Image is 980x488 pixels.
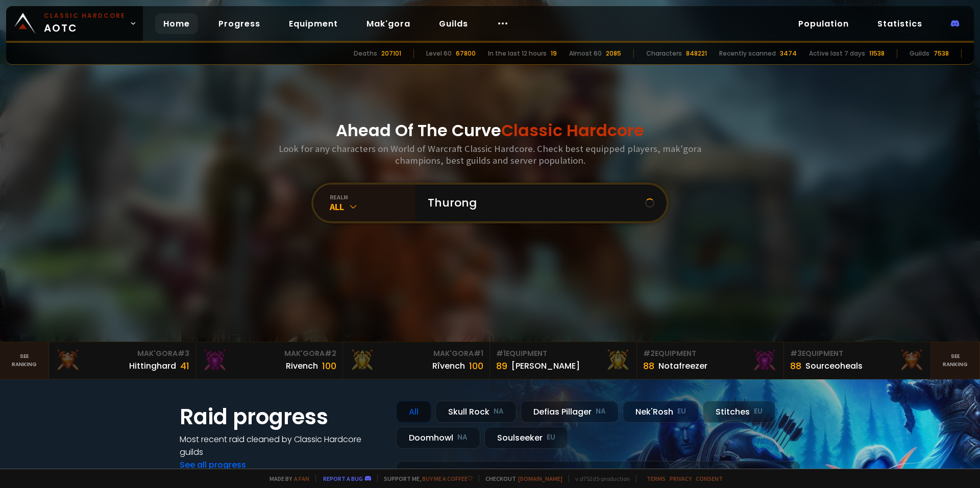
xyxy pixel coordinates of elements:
[780,49,797,58] div: 3474
[790,13,857,34] a: Population
[869,13,930,34] a: Statistics
[180,401,384,433] h1: Raid progress
[155,13,198,34] a: Home
[469,359,483,373] div: 100
[521,401,619,423] div: Defias Pillager
[6,6,143,41] a: Classic HardcoreAOTC
[180,433,384,458] h4: Most recent raid cleaned by Classic Hardcore guilds
[569,49,602,58] div: Almost 60
[286,359,318,372] div: Rivench
[658,359,707,372] div: Notafreezer
[637,342,784,379] a: #2Equipment88Notafreezer
[719,49,776,58] div: Recently scanned
[484,427,568,449] div: Soulseeker
[547,432,555,443] small: EU
[496,348,630,359] div: Equipment
[511,359,580,372] div: [PERSON_NAME]
[643,348,655,358] span: # 2
[180,459,246,471] a: See all progress
[322,359,336,373] div: 100
[49,342,196,379] a: Mak'Gora#3Hittinghard41
[501,119,644,142] span: Classic Hardcore
[910,49,929,58] div: Guilds
[294,475,309,482] a: a fan
[643,359,654,373] div: 88
[396,401,431,423] div: All
[336,118,644,143] h1: Ahead Of The Curve
[275,143,705,166] h3: Look for any characters on World of Warcraft Classic Hardcore. Check best equipped players, mak'g...
[518,475,562,482] a: [DOMAIN_NAME]
[422,185,645,221] input: Search a character...
[643,348,777,359] div: Equipment
[457,432,468,443] small: NA
[569,475,630,482] span: v. d752d5 - production
[790,348,924,359] div: Equipment
[196,342,343,379] a: Mak'Gora#2Rivench100
[330,201,415,213] div: All
[377,475,473,482] span: Support me,
[435,401,517,423] div: Skull Rock
[809,49,865,58] div: Active last 7 days
[396,461,800,488] a: [DATE]zgpetri on godDefias Pillager8 /90
[349,348,483,359] div: Mak'Gora
[426,49,452,58] div: Level 60
[474,348,483,358] span: # 1
[647,475,666,482] a: Terms
[790,359,801,373] div: 88
[456,49,476,58] div: 67800
[44,11,126,36] span: AOTC
[677,406,686,417] small: EU
[178,348,189,358] span: # 3
[263,475,309,482] span: Made by
[343,342,490,379] a: Mak'Gora#1Rîvench100
[805,359,863,372] div: Sourceoheals
[422,475,473,482] a: Buy me a coffee
[494,406,504,417] small: NA
[496,348,506,358] span: # 1
[670,475,692,482] a: Privacy
[623,401,699,423] div: Nek'Rosh
[596,406,606,417] small: NA
[330,193,415,201] div: realm
[696,475,723,482] a: Consent
[496,359,507,373] div: 89
[432,359,465,372] div: Rîvench
[55,348,189,359] div: Mak'Gora
[44,11,126,20] small: Classic Hardcore
[325,348,336,358] span: # 2
[931,342,980,379] a: Seeranking
[354,49,377,58] div: Deaths
[129,359,176,372] div: Hittinghard
[790,348,802,358] span: # 3
[488,49,547,58] div: In the last 12 hours
[381,49,401,58] div: 207101
[686,49,707,58] div: 848221
[606,49,621,58] div: 2085
[323,475,363,482] a: Report a bug
[180,359,189,373] div: 41
[551,49,557,58] div: 19
[869,49,885,58] div: 11538
[703,401,775,423] div: Stitches
[479,475,562,482] span: Checkout
[281,13,346,34] a: Equipment
[358,13,419,34] a: Mak'gora
[396,427,480,449] div: Doomhowl
[646,49,682,58] div: Characters
[934,49,949,58] div: 7538
[210,13,268,34] a: Progress
[490,342,637,379] a: #1Equipment89[PERSON_NAME]
[754,406,763,417] small: EU
[784,342,931,379] a: #3Equipment88Sourceoheals
[202,348,336,359] div: Mak'Gora
[431,13,476,34] a: Guilds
